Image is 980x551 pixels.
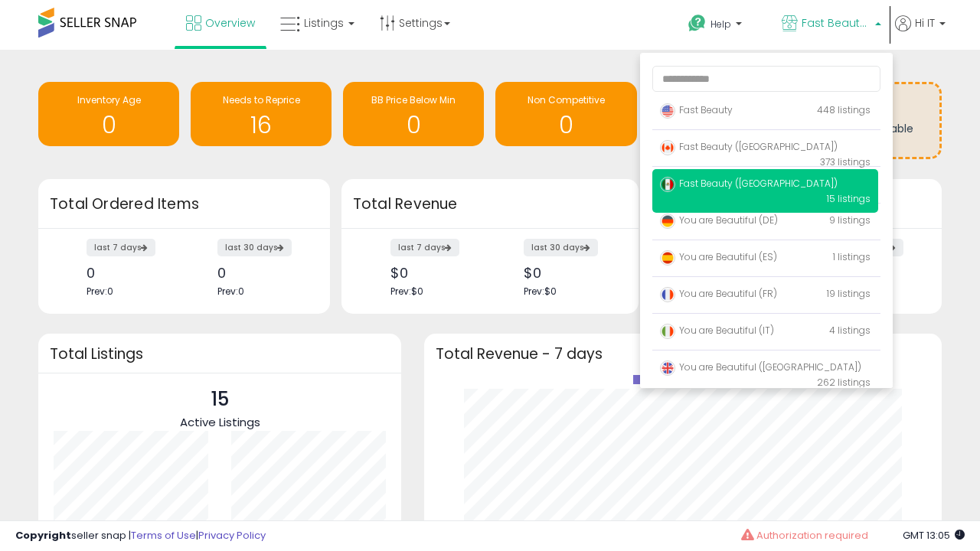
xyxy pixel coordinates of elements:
[495,82,636,146] a: Non Competitive 0
[38,82,179,146] a: Inventory Age 0
[390,239,459,256] label: last 7 days
[223,93,300,106] span: Needs to Reprice
[660,214,675,229] img: germany.png
[660,177,838,190] span: Fast Beauty ([GEOGRAPHIC_DATA])
[676,2,768,50] a: Help
[15,528,71,543] strong: Copyright
[660,103,675,119] img: usa.png
[191,82,332,146] a: Needs to Reprice 16
[524,285,557,298] span: Prev: $0
[660,287,777,300] span: You are Beautiful (FR)
[903,528,965,543] span: 2025-08-15 13:05 GMT
[660,140,838,153] span: Fast Beauty ([GEOGRAPHIC_DATA])
[50,194,318,215] h3: Total Ordered Items
[829,324,871,337] span: 4 listings
[87,265,172,281] div: 0
[351,112,476,138] h1: 0
[524,239,598,256] label: last 30 days
[524,265,612,281] div: $0
[660,140,675,155] img: canada.png
[915,15,935,31] span: Hi IT
[895,15,946,50] a: Hi IT
[390,265,479,281] div: $0
[15,529,266,543] div: seller snap | |
[660,287,675,302] img: france.png
[46,112,171,138] h1: 0
[87,285,113,298] span: Prev: 0
[660,214,778,227] span: You are Beautiful (DE)
[353,194,627,215] h3: Total Revenue
[180,385,260,414] p: 15
[660,250,675,266] img: spain.png
[503,112,629,138] h1: 0
[660,250,777,263] span: You are Beautiful (ES)
[343,82,484,146] a: BB Price Below Min 0
[660,324,675,339] img: italy.png
[131,528,196,543] a: Terms of Use
[802,15,871,31] span: Fast Beauty ([GEOGRAPHIC_DATA])
[660,324,774,337] span: You are Beautiful (IT)
[77,93,141,106] span: Inventory Age
[688,14,707,33] i: Get Help
[817,103,871,116] span: 448 listings
[50,348,390,360] h3: Total Listings
[436,348,930,360] h3: Total Revenue - 7 days
[180,414,260,430] span: Active Listings
[660,360,861,373] span: You are Beautiful ([GEOGRAPHIC_DATA])
[827,287,871,300] span: 19 listings
[217,265,303,281] div: 0
[205,15,255,31] span: Overview
[833,250,871,263] span: 1 listings
[390,285,423,298] span: Prev: $0
[87,239,155,256] label: last 7 days
[660,177,675,192] img: mexico.png
[198,528,266,543] a: Privacy Policy
[817,376,871,389] span: 262 listings
[371,93,456,106] span: BB Price Below Min
[528,93,605,106] span: Non Competitive
[217,285,244,298] span: Prev: 0
[304,15,344,31] span: Listings
[198,112,324,138] h1: 16
[660,103,733,116] span: Fast Beauty
[820,155,871,168] span: 373 listings
[829,214,871,227] span: 9 listings
[827,192,871,205] span: 15 listings
[217,239,292,256] label: last 30 days
[710,18,731,31] span: Help
[660,360,675,376] img: uk.png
